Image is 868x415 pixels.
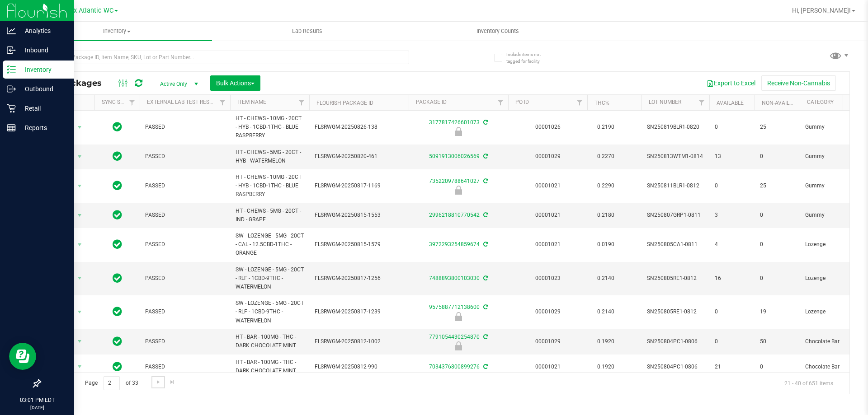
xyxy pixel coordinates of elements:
span: select [74,272,85,284]
span: PASSED [145,152,225,161]
span: 0 [760,363,794,371]
span: SN250811BLR1-0812 [647,182,704,190]
span: SW - LOZENGE - 5MG - 20CT - RLF - 1CBD-9THC - WATERMELON [236,299,304,325]
a: Go to the next page [151,376,165,388]
span: 0.2290 [593,179,619,192]
a: Filter [215,95,230,110]
a: 00001021 [535,182,561,189]
span: 0.2270 [593,150,619,163]
span: Inventory [22,27,212,35]
span: 0.2140 [593,272,619,285]
span: Inventory Counts [464,27,531,35]
a: 00001021 [535,241,561,247]
span: Sync from Compliance System [482,178,488,184]
span: FLSRWGM-20250817-1239 [315,308,403,316]
span: 50 [760,337,794,346]
span: 0 [760,240,794,249]
a: 5091913006026569 [429,153,480,159]
a: 7352209788641027 [429,178,480,184]
a: THC% [594,100,609,106]
span: FLSRWGM-20250812-990 [315,363,403,371]
span: PASSED [145,274,225,283]
a: 00001021 [535,364,561,370]
span: 21 - 40 of 651 items [777,376,840,390]
a: Inventory [22,22,212,41]
span: select [74,150,85,163]
span: 19 [760,308,794,316]
span: Lab Results [280,27,335,35]
a: Filter [125,95,140,110]
a: 7034376800899276 [429,364,480,370]
span: 16 [715,274,749,283]
inline-svg: Inventory [7,65,16,74]
a: Non-Available [762,100,802,106]
span: select [74,180,85,192]
a: Flourish Package ID [316,100,373,106]
span: PASSED [145,337,225,346]
span: 3 [715,211,749,219]
a: Filter [493,95,508,110]
span: Sync from Compliance System [482,119,488,126]
a: 3177817426601073 [429,119,480,126]
a: 00001023 [535,275,561,281]
a: Item Name [237,99,266,105]
span: PASSED [145,308,225,316]
span: 0.0190 [593,238,619,251]
input: 2 [104,376,120,390]
span: HT - CHEWS - 5MG - 20CT - IND - GRAPE [236,207,304,224]
p: 03:01 PM EDT [4,396,70,404]
a: Go to the last page [166,376,179,388]
span: SW - LOZENGE - 5MG - 20CT - RLF - 1CBD-9THC - WATERMELON [236,266,304,292]
inline-svg: Outbound [7,84,16,93]
a: 3972293254859674 [429,241,480,247]
a: Filter [694,95,709,110]
inline-svg: Inbound [7,46,16,55]
span: FLSRWGM-20250826-138 [315,123,403,131]
span: PASSED [145,363,225,371]
span: 0 [715,182,749,190]
span: HT - CHEWS - 10MG - 20CT - HYB - 1CBD-1THC - BLUE RASPBERRY [236,114,304,140]
span: In Sync [113,335,122,348]
span: FLSRWGM-20250817-1256 [315,274,403,283]
a: 00001026 [535,124,561,130]
a: Filter [294,95,309,110]
span: select [74,238,85,251]
p: Inbound [16,45,70,56]
inline-svg: Reports [7,123,16,132]
span: Bulk Actions [216,79,255,87]
p: Outbound [16,84,70,94]
span: In Sync [113,238,122,251]
span: HT - CHEWS - 10MG - 20CT - HYB - 1CBD-1THC - BLUE RASPBERRY [236,173,304,199]
span: 0 [715,123,749,131]
span: 0 [760,274,794,283]
span: HT - BAR - 100MG - THC - DARK CHOCOLATE MINT [236,358,304,375]
span: 0.1920 [593,360,619,373]
p: Inventory [16,64,70,75]
span: PASSED [145,123,225,131]
a: 00001029 [535,338,561,345]
span: SN250805RE1-0812 [647,274,704,283]
span: 0.2140 [593,305,619,318]
div: Newly Received [407,341,509,350]
span: 0.2190 [593,121,619,134]
span: SN250813WTM1-0814 [647,152,704,161]
a: External Lab Test Result [147,99,218,105]
span: HT - BAR - 100MG - THC - DARK CHOCOLATE MINT [236,333,304,350]
span: 0 [715,308,749,316]
button: Receive Non-Cannabis [761,75,836,91]
span: Sync from Compliance System [482,212,488,218]
button: Export to Excel [701,75,761,91]
span: Page of 33 [77,376,146,390]
span: HT - CHEWS - 5MG - 20CT - HYB - WATERMELON [236,148,304,165]
iframe: Resource center [9,343,36,370]
span: FLSRWGM-20250815-1553 [315,211,403,219]
span: PASSED [145,182,225,190]
button: Bulk Actions [210,75,260,91]
span: Hi, [PERSON_NAME]! [792,7,851,14]
a: 00001021 [535,212,561,218]
a: Category [807,99,834,105]
a: 7791054430254870 [429,334,480,340]
span: select [74,209,85,222]
span: In Sync [113,150,122,163]
span: In Sync [113,121,122,133]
